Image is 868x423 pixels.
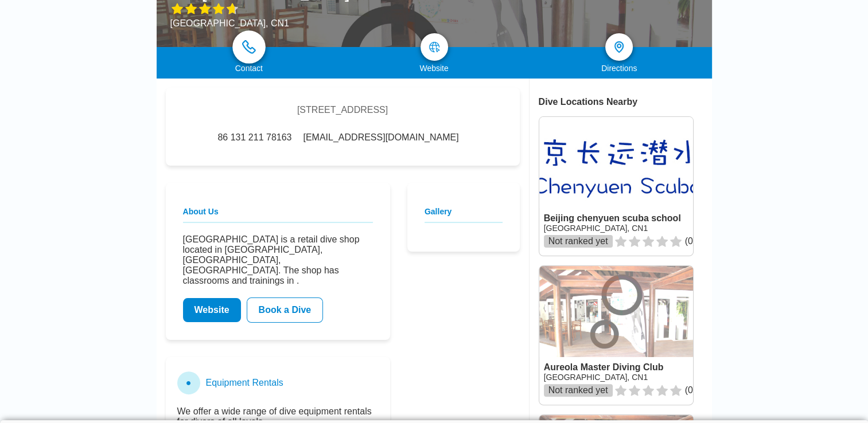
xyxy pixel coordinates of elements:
[183,234,373,286] p: [GEOGRAPHIC_DATA] is a retail dive shop located in [GEOGRAPHIC_DATA], [GEOGRAPHIC_DATA], [GEOGRAP...
[217,132,291,143] span: 86 131 211 78163
[612,40,626,54] img: directions
[303,132,458,143] span: [EMAIL_ADDRESS][DOMAIN_NAME]
[429,41,440,53] img: map
[242,40,256,54] img: phone
[157,64,342,73] div: Contact
[177,371,200,394] div: ●
[527,64,712,73] div: Directions
[297,105,388,115] div: [STREET_ADDRESS]
[206,378,283,388] h3: Equipment Rentals
[247,297,324,323] a: Book a Dive
[183,298,241,322] a: Website
[341,64,527,73] div: Website
[183,207,373,223] h2: About Us
[539,97,712,107] div: Dive Locations Nearby
[425,207,503,223] h2: Gallery
[170,18,349,29] div: [GEOGRAPHIC_DATA], CN1
[605,33,633,61] a: directions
